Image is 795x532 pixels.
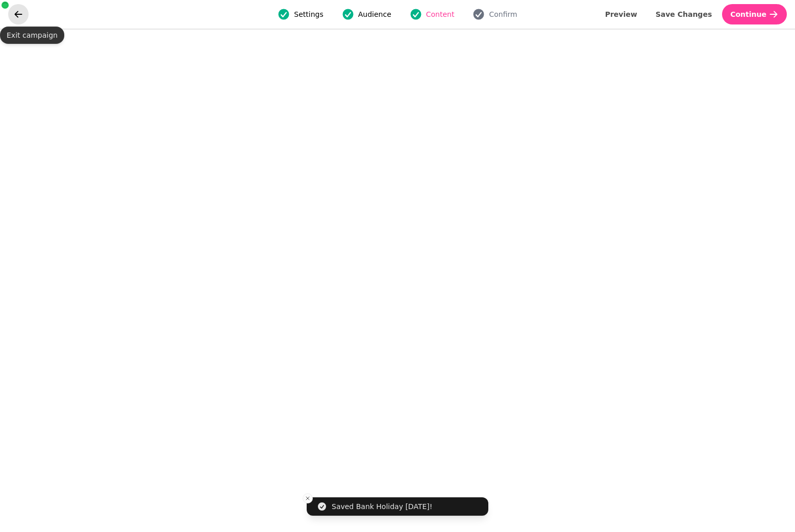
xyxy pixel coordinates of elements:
[426,9,455,19] span: Content
[656,11,712,18] span: Save Changes
[294,9,323,19] span: Settings
[489,9,517,19] span: Confirm
[597,4,645,24] button: Preview
[722,4,787,24] button: Continue
[332,501,432,512] div: Saved Bank Holiday [DATE]!
[730,11,766,18] span: Continue
[8,4,29,24] button: go back
[648,4,721,24] button: Save Changes
[358,9,391,19] span: Audience
[303,493,313,503] button: Close toast
[605,11,637,18] span: Preview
